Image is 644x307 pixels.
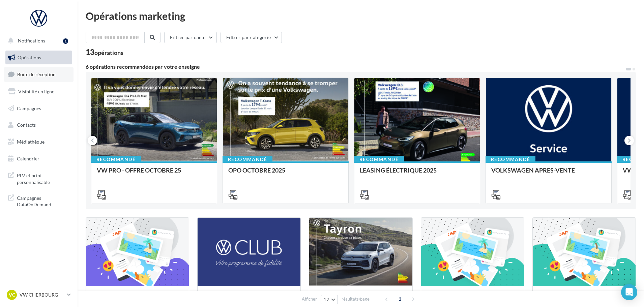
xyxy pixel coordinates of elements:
a: Campagnes [4,101,74,116]
div: LEASING ÉLECTRIQUE 2025 [360,167,474,180]
span: Médiathèque [17,139,45,145]
a: PLV et print personnalisable [4,168,74,188]
a: Contacts [4,118,74,132]
p: VW CHERBOURG [20,291,64,298]
span: PLV et print personnalisable [17,171,69,185]
div: 13 [86,49,123,56]
span: Contacts [17,122,36,128]
span: VC [9,291,15,298]
span: Opérations [18,55,41,60]
span: Visibilité en ligne [18,89,54,94]
div: Opérations marketing [86,11,636,21]
span: Calendrier [17,156,39,161]
span: Notifications [18,38,45,43]
a: Boîte de réception [4,67,74,82]
a: VC VW CHERBOURG [5,288,72,301]
button: Filtrer par catégorie [221,32,282,43]
div: opérations [94,50,123,56]
span: 1 [394,294,405,304]
div: Recommandé [223,156,272,163]
a: Visibilité en ligne [4,85,74,99]
a: Médiathèque [4,135,74,149]
div: 1 [63,38,68,44]
div: Open Intercom Messenger [621,284,637,300]
button: Notifications 1 [4,34,71,48]
div: VW PRO - OFFRE OCTOBRE 25 [97,167,211,180]
div: Recommandé [354,156,404,163]
button: 12 [321,295,338,304]
button: Filtrer par canal [164,32,217,43]
div: Recommandé [91,156,141,163]
span: Afficher [302,296,317,302]
a: Campagnes DataOnDemand [4,191,74,211]
span: Campagnes DataOnDemand [17,193,69,208]
div: VOLKSWAGEN APRES-VENTE [491,167,606,180]
span: Campagnes [17,105,41,111]
span: Boîte de réception [17,71,56,77]
div: 6 opérations recommandées par votre enseigne [86,64,625,69]
div: Recommandé [486,156,535,163]
span: résultats/page [342,296,370,302]
span: 12 [324,297,329,302]
a: Calendrier [4,152,74,166]
div: OPO OCTOBRE 2025 [228,167,343,180]
a: Opérations [4,51,74,65]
